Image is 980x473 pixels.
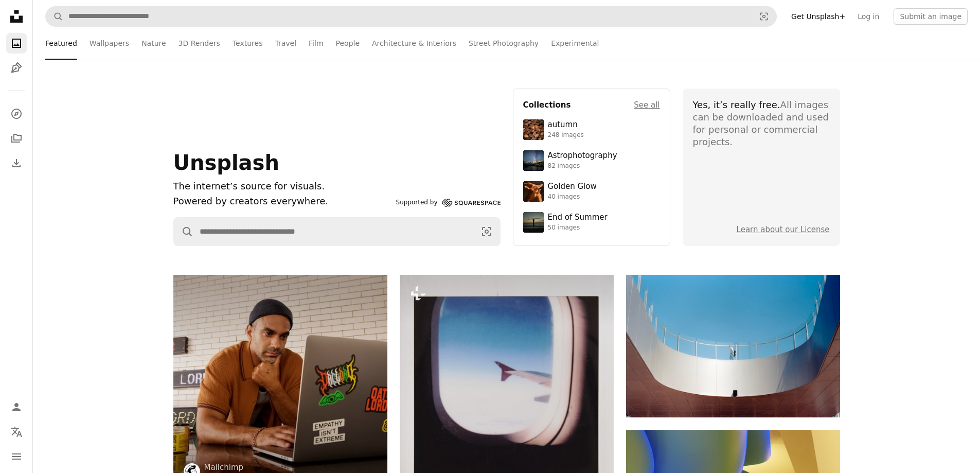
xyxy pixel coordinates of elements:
a: Illustrations [6,58,27,78]
a: Get Unsplash+ [785,8,851,25]
button: Visual search [473,218,500,246]
a: Experimental [551,27,599,60]
a: Wallpapers [90,27,129,60]
form: Find visuals sitewide [45,6,777,27]
a: Collections [6,128,27,149]
a: Learn about our License [737,225,830,234]
div: 40 images [548,193,597,201]
a: Astrophotography82 images [523,150,660,171]
a: Modern architecture with a person on a balcony [626,341,840,351]
a: Travel [275,27,296,60]
a: Supported by [396,197,501,209]
img: Modern architecture with a person on a balcony [626,275,840,417]
a: autumn248 images [523,119,660,140]
p: Powered by creators everywhere. [173,194,392,209]
a: Log in / Sign up [6,397,27,417]
div: All images can be downloaded and used for personal or commercial projects. [693,99,830,148]
img: photo-1538592487700-be96de73306f [523,150,544,171]
button: Language [6,422,27,442]
a: People [336,27,360,60]
span: Unsplash [173,151,279,174]
img: premium_photo-1754398386796-ea3dec2a6302 [523,212,544,233]
button: Submit an image [894,8,968,25]
a: See all [634,99,660,111]
a: Download History [6,153,27,173]
a: End of Summer50 images [523,212,660,233]
a: Photos [6,33,27,54]
a: Film [309,27,323,60]
a: Architecture & Interiors [372,27,456,60]
div: End of Summer [548,213,608,223]
a: Man wearing a beanie and shirt works on a laptop. [173,377,387,387]
a: Golden Glow40 images [523,181,660,202]
img: photo-1637983927634-619de4ccecac [523,119,544,140]
a: Explore [6,103,27,124]
button: Menu [6,446,27,467]
a: View from an airplane window, looking at the wing. [400,396,614,405]
button: Visual search [752,7,776,26]
div: 82 images [548,162,617,170]
a: 3D Renders [179,27,220,60]
a: Textures [233,27,263,60]
a: Nature [141,27,166,60]
div: Astrophotography [548,151,617,161]
div: autumn [548,120,584,130]
button: Search Unsplash [174,218,193,246]
div: Golden Glow [548,182,597,192]
a: Home — Unsplash [6,6,27,29]
div: 50 images [548,224,608,232]
a: Street Photography [469,27,539,60]
h4: Collections [523,99,571,111]
img: premium_photo-1754759085924-d6c35cb5b7a4 [523,181,544,202]
h1: The internet’s source for visuals. [173,179,392,194]
span: Yes, it’s really free. [693,99,780,110]
a: Mailchimp [204,462,316,472]
a: Log in [851,8,885,25]
div: 248 images [548,131,584,139]
form: Find visuals sitewide [173,217,501,246]
button: Search Unsplash [46,7,63,26]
